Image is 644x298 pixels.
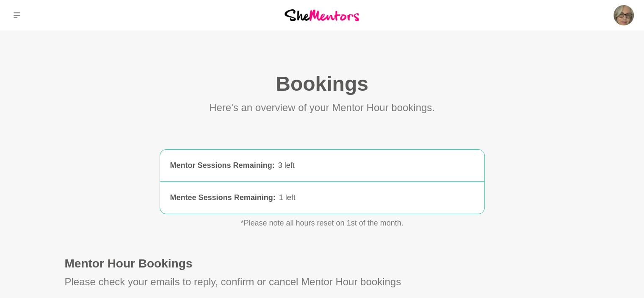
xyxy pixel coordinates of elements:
[276,71,368,97] h1: Bookings
[65,256,193,271] h1: Mentor Hour Bookings
[170,192,276,203] div: Mentee Sessions Remaining :
[285,9,359,21] img: She Mentors Logo
[278,160,474,171] div: 3 left
[170,160,275,171] div: Mentor Sessions Remaining :
[65,274,401,290] p: Please check your emails to reply, confirm or cancel Mentor Hour bookings
[119,217,525,229] p: *Please note all hours reset on 1st of the month.
[279,192,474,203] div: 1 left
[614,5,634,25] img: SHARON
[209,100,435,115] p: Here's an overview of your Mentor Hour bookings.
